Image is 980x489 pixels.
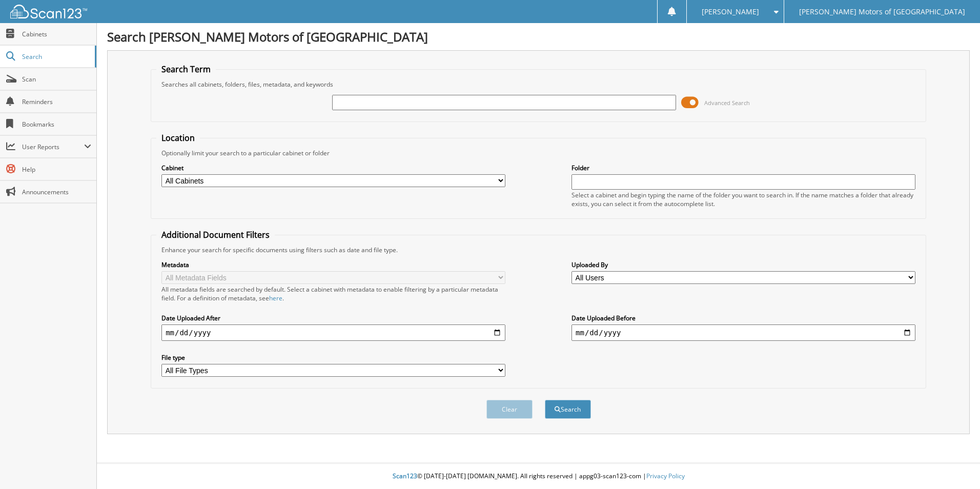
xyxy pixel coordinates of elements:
span: [PERSON_NAME] [702,9,759,15]
div: All metadata fields are searched by default. Select a cabinet with metadata to enable filtering b... [161,285,505,302]
div: Select a cabinet and begin typing the name of the folder you want to search in. If the name match... [571,191,915,208]
img: scan123-logo-white.svg [10,5,87,18]
legend: Location [156,132,200,144]
div: Enhance your search for specific documents using filters such as date and file type. [156,246,921,254]
div: Searches all cabinets, folders, files, metadata, and keywords [156,80,921,89]
span: Reminders [22,97,91,106]
a: Privacy Policy [646,472,685,480]
span: Scan [22,75,91,84]
span: Cabinets [22,30,91,38]
label: File type [161,353,505,362]
span: Advanced Search [704,99,750,107]
a: here [269,294,282,302]
div: Optionally limit your search to a particular cabinet or folder [156,149,921,157]
span: Bookmarks [22,120,91,129]
label: Date Uploaded Before [571,314,915,322]
label: Folder [571,164,915,172]
h1: Search [PERSON_NAME] Motors of [GEOGRAPHIC_DATA] [107,28,970,45]
span: Announcements [22,188,91,196]
div: © [DATE]-[DATE] [DOMAIN_NAME]. All rights reserved | appg03-scan123-com | [97,464,980,489]
label: Cabinet [161,164,505,172]
input: start [161,324,505,341]
label: Metadata [161,260,505,269]
button: Clear [486,400,533,419]
label: Uploaded By [571,260,915,269]
span: Search [22,52,90,61]
label: Date Uploaded After [161,314,505,322]
span: User Reports [22,142,84,151]
span: Scan123 [393,472,417,480]
legend: Additional Document Filters [156,229,275,240]
button: Search [545,400,591,419]
legend: Search Term [156,64,216,75]
input: end [571,324,915,341]
span: [PERSON_NAME] Motors of [GEOGRAPHIC_DATA] [799,9,965,15]
span: Help [22,165,91,174]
